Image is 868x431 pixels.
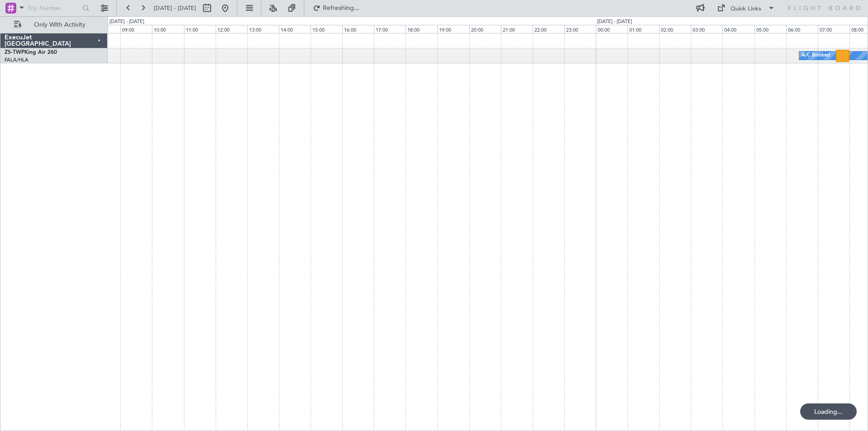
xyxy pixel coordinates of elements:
[184,25,216,33] div: 11:00
[28,1,80,15] input: Trip Number
[216,25,247,33] div: 12:00
[501,25,533,33] div: 21:00
[152,25,184,33] div: 10:00
[322,5,360,11] span: Refreshing...
[597,18,632,26] div: [DATE] - [DATE]
[120,25,152,33] div: 09:00
[279,25,311,33] div: 14:00
[24,22,95,28] span: Only With Activity
[596,25,627,33] div: 00:00
[818,25,849,33] div: 07:00
[5,50,57,55] a: ZS-TWPKing Air 260
[437,25,469,33] div: 19:00
[109,18,144,26] div: [DATE] - [DATE]
[10,18,98,32] button: Only With Activity
[786,25,818,33] div: 06:00
[627,25,659,33] div: 01:00
[406,25,437,33] div: 18:00
[5,57,28,63] a: FALA/HLA
[533,25,564,33] div: 22:00
[722,25,754,33] div: 04:00
[659,25,691,33] div: 02:00
[691,25,722,33] div: 03:00
[731,5,761,14] div: Quick Links
[309,1,363,15] button: Refreshing...
[802,49,830,62] div: A/C Booked
[374,25,406,33] div: 17:00
[800,403,857,420] div: Loading...
[755,25,786,33] div: 05:00
[342,25,374,33] div: 16:00
[564,25,596,33] div: 23:00
[154,4,196,12] span: [DATE] - [DATE]
[5,50,24,55] span: ZS-TWP
[469,25,501,33] div: 20:00
[712,1,779,15] button: Quick Links
[311,25,342,33] div: 15:00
